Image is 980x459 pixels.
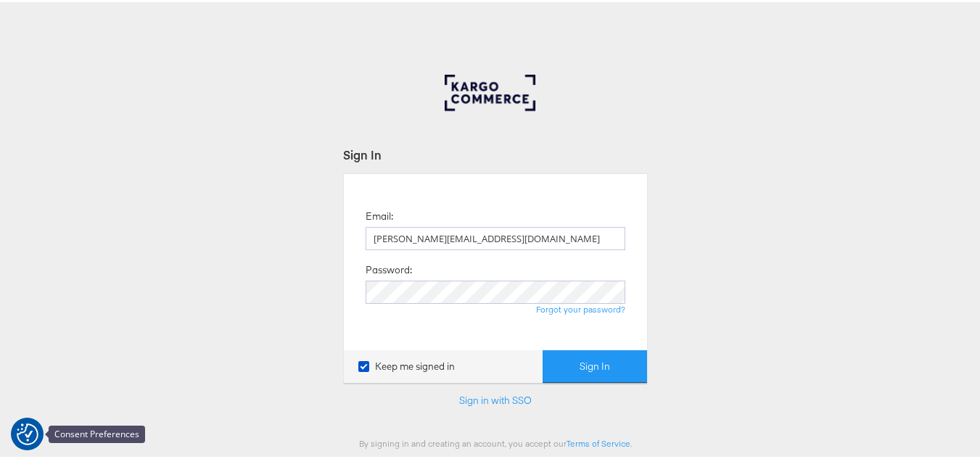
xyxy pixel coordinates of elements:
button: Consent Preferences [17,421,38,443]
label: Email: [366,207,393,221]
a: Terms of Service [567,436,630,447]
img: Revisit consent button [17,421,38,443]
a: Sign in with SSO [459,392,532,405]
input: Email [366,225,625,248]
a: Forgot your password? [536,302,625,313]
button: Sign In [543,348,647,381]
div: Sign In [343,144,648,161]
div: By signing in and creating an account, you accept our . [343,436,648,447]
label: Keep me signed in [358,357,455,371]
label: Password: [366,261,412,275]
